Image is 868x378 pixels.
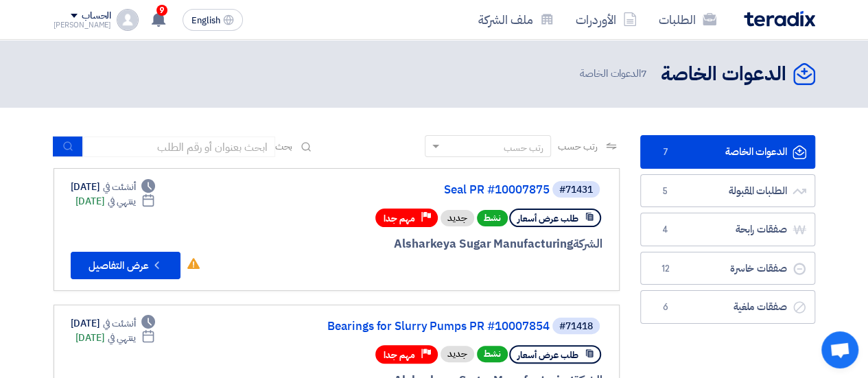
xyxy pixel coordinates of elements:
[504,141,543,155] div: رتب حسب
[441,346,474,362] div: جديد
[191,16,220,25] span: English
[83,137,275,157] input: ابحث بعنوان أو رقم الطلب
[82,10,111,22] div: الحساب
[573,235,602,252] span: الشركة
[71,180,156,194] div: [DATE]
[744,11,815,27] img: Teradix logo
[640,213,815,246] a: صفقات رابحة4
[75,331,156,345] div: [DATE]
[640,174,815,208] a: الطلبات المقبولة5
[75,194,156,209] div: [DATE]
[384,212,415,225] span: مهم جدا
[640,135,815,169] a: الدعوات الخاصة7
[467,3,565,36] a: ملف الشركة
[517,212,578,225] span: طلب عرض أسعار
[657,262,674,276] span: 12
[384,349,415,362] span: مهم جدا
[108,194,136,209] span: ينتهي في
[657,185,674,198] span: 5
[821,331,858,368] div: Open chat
[580,66,650,82] span: الدعوات الخاصة
[103,316,136,331] span: أنشئت في
[657,223,674,237] span: 4
[117,9,139,31] img: profile_test.png
[565,3,648,36] a: الأوردرات
[559,185,593,195] div: #71431
[657,300,674,314] span: 6
[441,210,474,226] div: جديد
[103,180,136,194] span: أنشئت في
[559,322,593,331] div: #71418
[275,320,550,333] a: Bearings for Slurry Pumps PR #10007854
[108,331,136,345] span: ينتهي في
[640,290,815,324] a: صفقات ملغية6
[641,66,647,81] span: 7
[517,349,578,362] span: طلب عرض أسعار
[71,316,156,331] div: [DATE]
[640,252,815,285] a: صفقات خاسرة12
[657,145,674,159] span: 7
[54,21,112,29] div: [PERSON_NAME]
[275,139,293,154] span: بحث
[648,3,727,36] a: الطلبات
[477,346,508,362] span: نشط
[183,9,243,31] button: English
[156,5,167,16] span: 9
[272,235,602,253] div: Alsharkeya Sugar Manufacturing
[558,139,597,154] span: رتب حسب
[275,184,550,196] a: Seal PR #10007875
[477,210,508,226] span: نشط
[661,61,786,88] h2: الدعوات الخاصة
[71,252,180,279] button: عرض التفاصيل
